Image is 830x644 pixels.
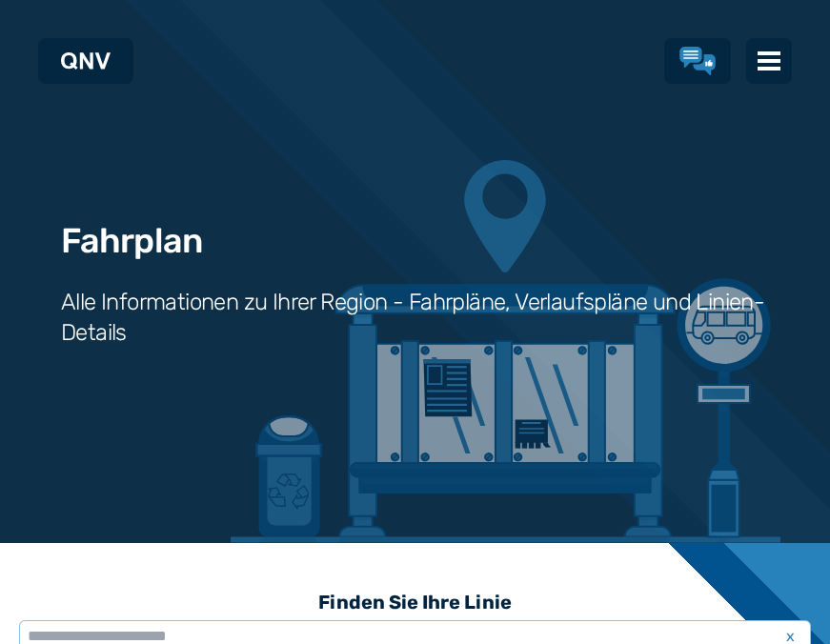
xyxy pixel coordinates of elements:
img: menu [758,50,780,72]
img: QNV Logo [61,52,111,70]
a: QNV Logo [61,46,111,76]
h3: Finden Sie Ihre Linie [19,581,811,623]
h1: Fahrplan [61,222,202,260]
h3: Alle Informationen zu Ihrer Region - Fahrpläne, Verlaufspläne und Linien-Details [61,287,769,348]
a: Lob & Kritik [679,47,716,75]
